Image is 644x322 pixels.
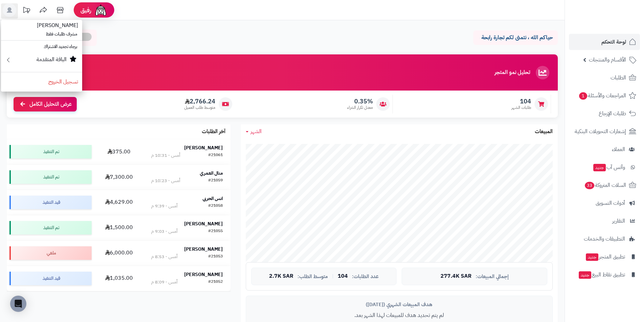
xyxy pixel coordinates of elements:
[202,129,225,135] h3: آخر الطلبات
[569,105,640,122] a: طلبات الإرجاع
[1,29,82,39] li: مشرف طلبات فقط
[9,221,92,234] div: تم التنفيذ
[578,270,625,279] span: تطبيق نقاط البيع
[601,37,626,47] span: لوحة التحكم
[535,129,553,135] h3: المبيعات
[352,274,379,279] span: عدد الطلبات:
[80,6,91,14] span: رفيق
[569,88,640,104] a: المراجعات والأسئلة1
[94,266,143,291] td: 1,035.00
[585,252,625,262] span: تطبيق المتجر
[9,145,92,158] div: تم التنفيذ
[9,170,92,184] div: تم التنفيذ
[569,177,640,193] a: السلات المتروكة33
[151,152,180,159] div: أمس - 10:31 م
[9,246,92,260] div: ملغي
[251,301,547,308] div: هدف المبيعات الشهري ([DATE])
[29,100,72,108] span: عرض التحليل الكامل
[338,273,348,279] span: 104
[297,274,328,279] span: متوسط الطلب:
[151,177,180,184] div: أمس - 10:23 م
[569,195,640,211] a: أدوات التسويق
[511,105,531,110] span: طلبات الشهر
[208,228,223,235] div: #21055
[1,52,82,71] a: الباقة المتقدمة
[94,139,143,164] td: 375.00
[347,105,373,110] span: معدل تكرار الشراء
[9,196,92,209] div: قيد التنفيذ
[1,42,82,52] li: برجاء تجديد الاشتراك
[584,180,626,190] span: السلات المتروكة
[578,91,626,100] span: المراجعات والأسئلة
[579,92,587,100] span: 1
[10,296,26,312] div: Open Intercom Messenger
[589,55,626,65] span: الأقسام والمنتجات
[440,273,472,279] span: 277.4K SAR
[208,203,223,209] div: #21058
[347,98,373,105] span: 0.35%
[596,198,625,208] span: أدوات التسويق
[37,55,67,64] small: الباقة المتقدمة
[184,271,223,278] strong: [PERSON_NAME]
[94,190,143,215] td: 4,629.00
[569,231,640,247] a: التطبيقات والخدمات
[151,279,177,286] div: أمس - 8:09 م
[94,215,143,240] td: 1,500.00
[612,216,625,226] span: التقارير
[569,267,640,283] a: تطبيق نقاط البيعجديد
[151,203,177,209] div: أمس - 9:39 م
[208,152,223,159] div: #21061
[585,182,594,189] span: 33
[200,170,223,177] strong: متال العمري
[478,34,553,42] p: حياكم الله ، نتمنى لكم تجارة رابحة
[495,70,530,76] h3: تحليل نمو المتجر
[598,18,638,32] img: logo-2.png
[611,73,626,82] span: الطلبات
[332,274,334,279] span: |
[569,70,640,86] a: الطلبات
[593,163,625,172] span: وآتس آب
[184,98,215,105] span: 2,766.24
[511,98,531,105] span: 104
[184,105,215,110] span: متوسط طلب العميل
[184,220,223,227] strong: [PERSON_NAME]
[14,97,77,112] a: عرض التحليل الكامل
[33,17,82,33] span: [PERSON_NAME]
[184,144,223,151] strong: [PERSON_NAME]
[94,3,108,17] img: ai-face.png
[269,273,293,279] span: 2.7K SAR
[18,3,35,19] a: تحديثات المنصة
[569,34,640,50] a: لوحة التحكم
[9,272,92,285] div: قيد التنفيذ
[208,177,223,184] div: #21059
[569,159,640,175] a: وآتس آبجديد
[579,271,591,279] span: جديد
[593,164,606,171] span: جديد
[94,165,143,190] td: 7,300.00
[208,279,223,286] div: #21052
[612,145,625,154] span: العملاء
[584,234,625,244] span: التطبيقات والخدمات
[208,253,223,260] div: #21053
[94,241,143,266] td: 6,000.00
[569,213,640,229] a: التقارير
[246,128,262,135] a: الشهر
[1,74,82,90] a: تسجيل الخروج
[151,253,177,260] div: أمس - 8:53 م
[476,274,509,279] span: إجمالي المبيعات:
[569,249,640,265] a: تطبيق المتجرجديد
[251,312,547,319] p: لم يتم تحديد هدف للمبيعات لهذا الشهر بعد.
[569,123,640,140] a: إشعارات التحويلات البنكية
[599,109,626,118] span: طلبات الإرجاع
[569,141,640,157] a: العملاء
[251,127,262,135] span: الشهر
[202,195,223,202] strong: انس الحربي
[184,246,223,253] strong: [PERSON_NAME]
[586,253,598,261] span: جديد
[575,127,626,136] span: إشعارات التحويلات البنكية
[151,228,177,235] div: أمس - 9:03 م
